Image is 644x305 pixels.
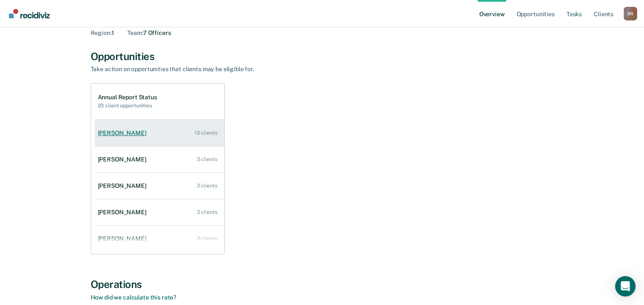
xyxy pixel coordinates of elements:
div: 1 [91,29,114,37]
img: Recidiviz [9,9,50,18]
h1: Annual Report Status [98,94,157,101]
h2: 23 client opportunities [98,103,157,109]
div: Open Intercom Messenger [615,276,635,296]
a: [PERSON_NAME] 2 clients [94,200,224,224]
div: Operations [91,278,554,291]
div: 2 clients [197,209,218,215]
div: [PERSON_NAME] [98,156,150,163]
div: R R [624,7,637,20]
div: 13 clients [195,130,218,136]
a: [PERSON_NAME] 2 clients [94,174,224,198]
a: [PERSON_NAME] 2 clients [94,227,224,251]
div: 2 clients [197,236,218,242]
span: Team : [127,29,143,36]
div: [PERSON_NAME] [98,182,150,190]
div: Opportunities [91,50,554,63]
button: Profile dropdown button [624,7,637,20]
a: How did we calculate this rate? [91,294,177,301]
span: Region : [91,29,112,36]
div: 2 clients [197,183,218,189]
a: [PERSON_NAME] 13 clients [94,121,224,145]
div: [PERSON_NAME] [98,129,150,137]
div: Take action on opportunities that clients may be eligible for. [91,66,389,73]
div: 7 Officers [127,29,171,37]
div: 3 clients [197,156,218,162]
div: [PERSON_NAME] [98,235,150,242]
div: [PERSON_NAME] [98,209,150,216]
a: [PERSON_NAME] 3 clients [94,147,224,172]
